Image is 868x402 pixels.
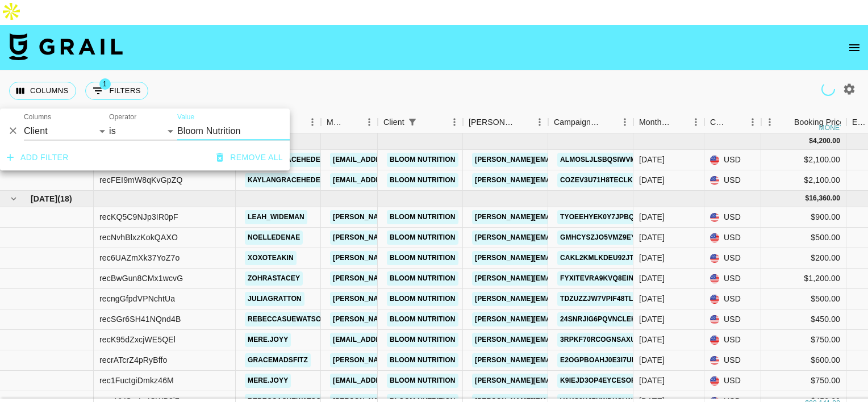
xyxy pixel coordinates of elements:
button: Menu [446,114,463,131]
a: mere.joyy [245,374,291,388]
button: Add filter [2,147,73,168]
span: Refreshing campaigns... [821,82,835,96]
div: $450.00 [761,309,846,330]
img: Grail Talent [9,33,123,60]
a: [PERSON_NAME][EMAIL_ADDRESS][PERSON_NAME][DOMAIN_NAME] [330,312,574,326]
button: Show filters [404,114,420,130]
div: Client [383,111,404,133]
div: USD [704,228,761,248]
div: recBwGun8CMx1wcvG [99,273,183,284]
div: Sep '25 [639,174,665,186]
a: [PERSON_NAME][EMAIL_ADDRESS][PERSON_NAME][DOMAIN_NAME] [330,271,574,286]
div: Currency [710,111,728,133]
div: $750.00 [761,330,846,350]
span: 1 [99,78,111,90]
div: $1,200.00 [761,269,846,289]
button: Menu [304,114,321,131]
a: gmhCySzjO5vMZ9eYRIaI [557,231,653,245]
div: Aug '25 [639,232,665,243]
button: Sort [671,114,687,130]
a: kaylangracehedenskog [245,173,349,187]
a: Bloom Nutrition [387,271,458,286]
a: [PERSON_NAME][EMAIL_ADDRESS][DOMAIN_NAME] [472,374,657,388]
div: money [819,124,845,131]
div: recFEI9mW8qKvGpZQ [99,174,182,186]
a: [PERSON_NAME][EMAIL_ADDRESS][DOMAIN_NAME] [472,153,657,167]
button: Delete [5,123,22,140]
div: $750.00 [761,371,846,391]
div: USD [704,269,761,289]
button: Sort [728,114,744,130]
a: TYOeEhYEk0Y7jpBq58Xe [557,210,654,224]
a: [EMAIL_ADDRESS][DOMAIN_NAME] [330,153,457,167]
a: [EMAIL_ADDRESS][DOMAIN_NAME] [330,333,457,347]
div: Aug '25 [639,313,665,325]
a: fYxiteVRa9KVq8EiNK2j [557,271,649,286]
button: open drawer [843,36,866,59]
a: e2OGpboAhJ0e3I7UBj5I [557,353,649,367]
div: Sep '25 [639,154,665,165]
a: [PERSON_NAME][EMAIL_ADDRESS][DOMAIN_NAME] [472,271,657,286]
div: $600.00 [761,350,846,371]
div: Manager [321,111,378,133]
div: recNvhBlxzKokQAXO [99,232,178,243]
a: 24snrJig6pQVnclekva6 [557,312,652,326]
label: Columns [24,112,51,122]
div: $500.00 [761,289,846,309]
div: Aug '25 [639,273,665,284]
a: [EMAIL_ADDRESS][DOMAIN_NAME] [330,374,457,388]
a: Bloom Nutrition [387,333,458,347]
div: 1 active filter [404,114,420,130]
button: Select columns [9,82,76,100]
button: Show filters [85,82,148,100]
div: $2,100.00 [761,150,846,170]
a: Bloom Nutrition [387,353,458,367]
a: [PERSON_NAME][EMAIL_ADDRESS][DOMAIN_NAME] [330,210,515,224]
div: [PERSON_NAME] [469,111,515,133]
button: Sort [515,114,531,130]
button: Sort [420,114,436,130]
a: [PERSON_NAME][EMAIL_ADDRESS][DOMAIN_NAME] [472,231,657,245]
div: 4,200.00 [813,136,840,146]
div: recSGr6SH41NQnd4B [99,313,181,325]
a: Bloom Nutrition [387,374,458,388]
a: [PERSON_NAME][EMAIL_ADDRESS][DOMAIN_NAME] [472,292,657,306]
div: recrATcrZ4pRyBffo [99,354,168,366]
div: Campaign (Type) [554,111,600,133]
div: recngGfpdVPNchtUa [99,293,175,304]
label: Value [177,112,194,122]
button: Sort [600,114,616,130]
div: $500.00 [761,228,846,248]
a: [PERSON_NAME][EMAIL_ADDRESS][PERSON_NAME][DOMAIN_NAME] [330,353,574,367]
a: K9IEjD3OP4eyCEsoFmVy [557,374,653,388]
a: [PERSON_NAME][EMAIL_ADDRESS][PERSON_NAME][DOMAIN_NAME] [330,292,574,306]
a: xoxoteakin [245,251,297,265]
div: rec6UAZmXk37YoZ7o [99,252,180,263]
div: Campaign (Type) [548,111,633,133]
div: $ [809,136,813,146]
a: tdZUZZJW7VPiF48tlDUx [557,292,650,306]
a: [PERSON_NAME][EMAIL_ADDRESS][DOMAIN_NAME] [472,251,657,265]
a: [PERSON_NAME][EMAIL_ADDRESS][DOMAIN_NAME] [472,173,657,187]
a: [PERSON_NAME][EMAIL_ADDRESS][DOMAIN_NAME] [472,312,657,326]
a: leah_wideman [245,210,307,224]
div: Aug '25 [639,252,665,263]
div: USD [704,170,761,191]
a: kaylangracehedenskog [245,153,349,167]
button: Menu [616,114,633,131]
div: USD [704,207,761,228]
div: 16,360.00 [809,194,840,203]
div: USD [704,371,761,391]
label: Operator [109,112,136,122]
div: Aug '25 [639,211,665,223]
a: CoZeV3U71h8tEcLKpxh1 [557,173,654,187]
a: [PERSON_NAME][EMAIL_ADDRESS][PERSON_NAME][DOMAIN_NAME] [330,251,574,265]
div: recKQ5C9NJp3IR0pF [99,211,178,223]
a: zohrastacey [245,271,303,286]
a: Bloom Nutrition [387,251,458,265]
div: USD [704,150,761,170]
div: $900.00 [761,207,846,228]
a: noelledenae [245,231,303,245]
div: Booking Price [794,111,844,133]
a: rebeccasuewatson [245,312,329,326]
